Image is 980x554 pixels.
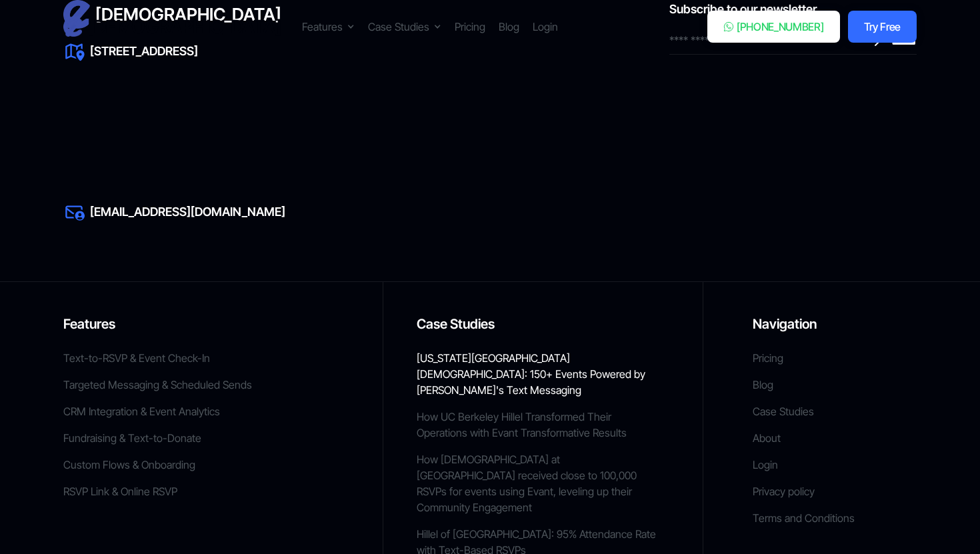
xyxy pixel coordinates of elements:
h5: Features [63,314,369,334]
a: Privacy policy [753,483,815,499]
a: Login [533,19,558,35]
a: Pricing [455,19,485,35]
a: Targeted Messaging & Scheduled Sends [63,377,252,393]
div: Features [302,19,343,35]
a: About [753,430,781,446]
div: [PHONE_NUMBER] [737,19,824,35]
a: Blog [753,377,773,393]
a: Fundraising & Text-to-Donate [63,430,201,446]
h3: [DEMOGRAPHIC_DATA] [87,15,281,39]
a: Pricing [753,350,783,366]
a: Custom Flows & Onboarding [63,457,195,473]
div: Features [302,19,355,35]
a: Case Studies [753,403,814,419]
div: Case Studies [368,19,441,35]
a: How [DEMOGRAPHIC_DATA] at [GEOGRAPHIC_DATA] received close to 100,000 RSVPs for events using Evan... [417,453,637,514]
a: [PHONE_NUMBER] [707,11,840,43]
h5: Case Studies [417,314,657,334]
a: How UC Berkeley Hillel Transformed Their Operations with Evant Transformative Results [417,410,627,439]
div: Case Studies [368,19,429,35]
a: Try Free [848,11,917,43]
a: [EMAIL_ADDRESS][DOMAIN_NAME] [90,203,285,221]
a: Terms and Conditions [753,510,855,526]
a: [US_STATE][GEOGRAPHIC_DATA] [DEMOGRAPHIC_DATA]: 150+ Events Powered by [PERSON_NAME]'s Text Messa... [417,351,645,397]
a: Login [753,457,778,473]
h5: Navigation [753,314,855,334]
a: RSVP Link & Online RSVP [63,483,177,499]
a: home [63,15,281,39]
a: Blog [499,19,519,35]
a: Text-to-RSVP & Event Check-In [63,350,210,366]
a: CRM Integration & Event Analytics [63,403,220,419]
